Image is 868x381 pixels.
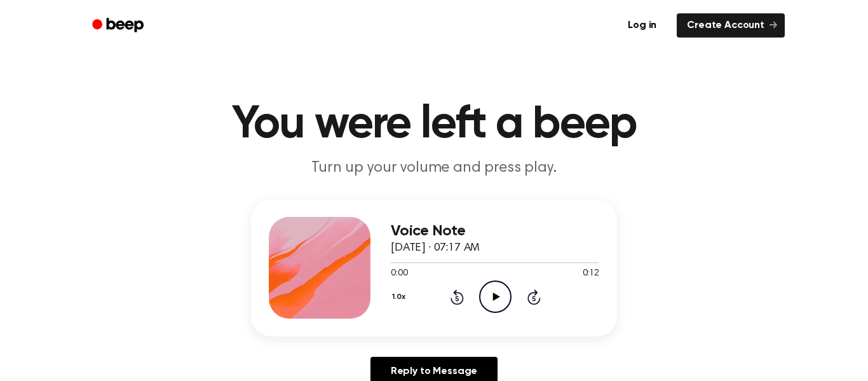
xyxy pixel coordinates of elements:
h1: You were left a beep [109,102,759,148]
a: Beep [83,13,155,38]
span: [DATE] · 07:17 AM [391,242,480,254]
a: Log in [615,11,669,40]
p: Turn up your volume and press play. [190,158,678,179]
button: 1.0x [391,286,410,308]
span: 0:12 [583,267,599,281]
a: Create Account [677,13,785,38]
span: 0:00 [391,267,407,281]
h3: Voice Note [391,223,599,240]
